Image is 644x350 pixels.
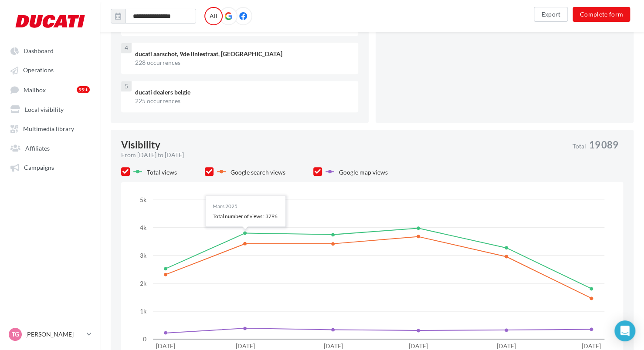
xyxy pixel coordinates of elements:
[24,164,54,171] span: Campaigns
[5,62,95,77] a: Operations
[121,81,132,91] div: 5
[5,81,95,98] a: Mailbox 99+
[25,105,64,113] span: Local visibility
[409,342,428,350] text: [DATE]
[135,88,351,97] div: ducati dealers belgie
[77,86,90,93] div: 99+
[204,7,223,25] label: All
[135,97,351,105] div: 225 occurrences
[569,10,634,17] a: Complete form
[25,330,83,339] p: [PERSON_NAME]
[5,120,95,136] a: Multimedia library
[23,67,54,74] span: Operations
[7,326,93,343] a: TG [PERSON_NAME]
[135,50,351,58] div: ducati aarschot, 9de liniestraat, [GEOGRAPHIC_DATA]
[143,335,146,343] text: 0
[121,151,566,159] div: From [DATE] to [DATE]
[23,125,74,132] span: Multimedia library
[5,159,95,175] a: Campaigns
[5,101,95,117] a: Local visibility
[236,342,255,350] text: [DATE]
[147,168,177,175] span: Total views
[140,224,147,231] text: 4k
[339,168,388,175] span: Google map views
[573,7,630,22] button: Complete form
[582,342,601,350] text: [DATE]
[497,342,516,350] text: [DATE]
[121,140,160,150] div: Visibility
[5,43,95,58] a: Dashboard
[614,320,635,341] div: Open Intercom Messenger
[140,307,147,315] text: 1k
[230,168,285,175] span: Google search views
[573,143,586,149] span: Total
[140,252,147,259] text: 3k
[534,7,568,22] button: Export
[589,140,618,150] span: 19 089
[12,330,19,339] span: TG
[5,140,95,155] a: Affiliates
[135,58,351,67] div: 228 occurrences
[156,342,175,350] text: [DATE]
[24,86,46,93] span: Mailbox
[24,47,54,54] span: Dashboard
[25,144,50,151] span: Affiliates
[140,196,147,203] text: 5k
[324,342,343,350] text: [DATE]
[121,43,132,53] div: 4
[140,279,147,287] text: 2k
